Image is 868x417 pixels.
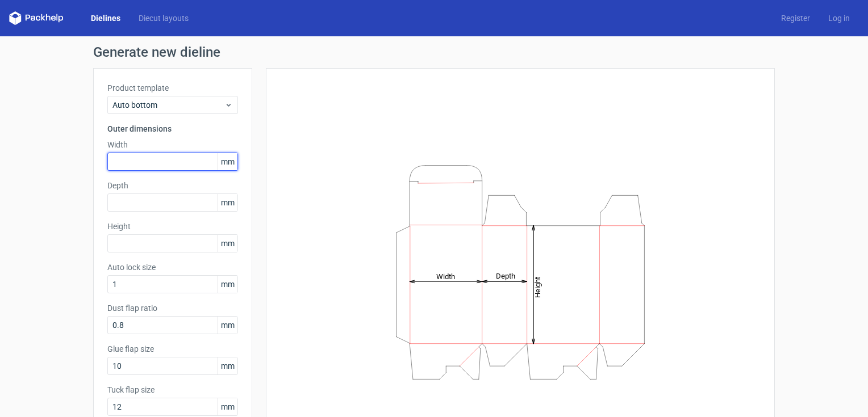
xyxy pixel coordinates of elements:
span: Auto bottom [112,99,224,111]
a: Register [772,12,819,24]
h3: Outer dimensions [107,123,238,134]
label: Auto lock size [107,262,238,273]
label: Dust flap ratio [107,302,238,314]
label: Product template [107,82,238,94]
label: Glue flap size [107,343,238,355]
span: mm [218,194,237,211]
label: Tuck flap size [107,384,238,395]
tspan: Width [436,272,455,280]
span: mm [218,276,237,293]
span: mm [218,153,237,170]
label: Depth [107,180,238,191]
span: mm [218,357,237,374]
a: Log in [819,12,859,24]
span: mm [218,235,237,252]
h1: Generate new dieline [93,45,775,59]
label: Height [107,221,238,232]
tspan: Height [533,276,542,297]
tspan: Depth [496,272,515,280]
a: Diecut layouts [130,12,198,24]
span: mm [218,398,237,415]
label: Width [107,139,238,150]
span: mm [218,317,237,334]
a: Dielines [82,12,130,24]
